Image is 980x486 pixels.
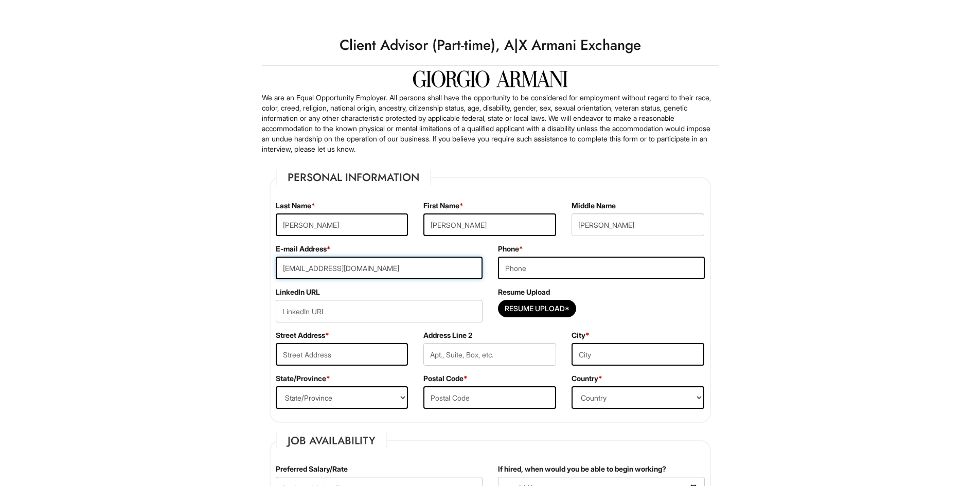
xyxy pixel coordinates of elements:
input: City [572,343,704,366]
input: Phone [498,257,705,279]
label: City [572,330,590,340]
img: Giorgio Armani [413,70,567,87]
input: Last Name [276,213,408,236]
input: Street Address [276,343,408,366]
legend: Personal Information [276,170,431,185]
label: If hired, when would you be able to begin working? [498,464,666,474]
select: Country [572,386,704,409]
legend: Job Availability [276,433,387,448]
label: Last Name [276,201,315,211]
input: E-mail Address [276,257,483,279]
label: Phone [498,244,523,254]
label: Address Line 2 [423,330,472,340]
label: State/Province [276,373,330,384]
label: Postal Code [423,373,468,384]
label: Country [572,373,602,384]
h1: Client Advisor (Part-time), A|X Armani Exchange [257,31,724,60]
input: First Name [423,213,556,236]
select: State/Province [276,386,408,409]
label: E-mail Address [276,244,331,254]
label: Street Address [276,330,329,340]
input: Middle Name [572,213,704,236]
label: First Name [423,201,464,211]
label: LinkedIn URL [276,287,320,297]
p: We are an Equal Opportunity Employer. All persons shall have the opportunity to be considered for... [262,93,719,154]
input: Postal Code [423,386,556,409]
label: Resume Upload [498,287,550,297]
input: Apt., Suite, Box, etc. [423,343,556,366]
label: Middle Name [572,201,616,211]
input: LinkedIn URL [276,300,483,322]
label: Preferred Salary/Rate [276,464,348,474]
button: Resume Upload*Resume Upload* [498,300,576,317]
